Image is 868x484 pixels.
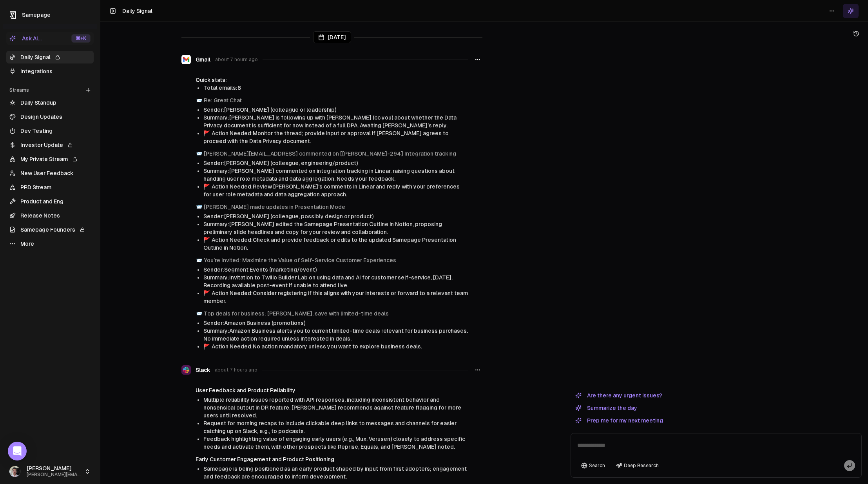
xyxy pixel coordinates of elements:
li: Action Needed: No action mandatory unless you want to explore business deals. [203,343,468,350]
li: Sender: [PERSON_NAME] (colleague, possibly design or product) [203,212,468,220]
div: Quick stats: [196,76,468,84]
li: Action Needed: Monitor the thread; provide input or approval if [PERSON_NAME] agrees to proceed w... [203,129,468,145]
span: flag [203,290,210,296]
li: Action Needed: Consider registering if this aligns with your interests or forward to a relevant t... [203,289,468,305]
span: flag [203,183,210,190]
button: Summarize the day [571,403,642,413]
span: Request for morning recaps to include clickable deep links to messages and channels for easier ca... [203,420,457,434]
li: Sender: [PERSON_NAME] (colleague, engineering/product) [203,159,468,167]
img: Gmail [181,55,191,64]
button: Search [577,460,609,471]
a: Release Notes [6,209,94,222]
li: Sender: Amazon Business (promotions) [203,319,468,327]
li: Sender: [PERSON_NAME] (colleague or leadership) [203,106,468,114]
span: envelope [196,150,202,157]
img: Slack [181,365,191,375]
li: Summary: [PERSON_NAME] commented on integration tracking in Linear, raising questions about handl... [203,167,468,183]
div: Ask AI... [9,34,42,42]
div: [DATE] [313,31,351,43]
button: Deep Research [612,460,663,471]
a: Top deals for business: [PERSON_NAME], save with limited-time deals [204,310,389,317]
span: about 7 hours ago [215,56,258,63]
li: Total emails: 8 [203,84,468,92]
a: Product and Eng [6,195,94,208]
img: _image [9,466,20,477]
span: envelope [196,257,202,263]
span: envelope [196,310,202,317]
li: Summary: [PERSON_NAME] edited the Samepage Presentation Outline in Notion, proposing preliminary ... [203,220,468,236]
span: Feedback highlighting value of engaging early users (e.g., Mux, Verusen) closely to address speci... [203,436,465,450]
span: about 7 hours ago [215,367,257,373]
li: Summary: Invitation to Twilio Builder Lab on using data and AI for customer self-service, [DATE].... [203,274,468,289]
h4: User Feedback and Product Reliability [196,386,468,394]
a: Samepage Founders [6,223,94,236]
a: Design Updates [6,111,94,123]
span: Multiple reliability issues reported with API responses, including inconsistent behavior and nons... [203,397,461,419]
button: Are there any urgent issues? [571,391,667,400]
a: [PERSON_NAME][EMAIL_ADDRESS] commented on [[PERSON_NAME]-294] Integration tracking [204,150,456,157]
span: flag [203,130,210,136]
li: Summary: Amazon Business alerts you to current limited-time deals relevant for business purchases... [203,327,468,343]
a: New User Feedback [6,167,94,179]
a: Integrations [6,65,94,78]
span: envelope [196,97,202,103]
button: Prep me for my next meeting [571,416,668,425]
button: [PERSON_NAME][PERSON_NAME][EMAIL_ADDRESS] [6,462,94,481]
a: You’re Invited: Maximize the Value of Self-Service Customer Experiences [204,257,396,263]
span: envelope [196,204,202,210]
li: Action Needed: Check and provide feedback or edits to the updated Samepage Presentation Outline i... [203,236,468,252]
h4: Early Customer Engagement and Product Positioning [196,455,468,463]
a: Daily Standup [6,96,94,109]
li: Summary: [PERSON_NAME] is following up with [PERSON_NAME] (cc you) about whether the Data Privacy... [203,114,468,129]
button: Ask AI...⌘+K [6,32,94,45]
span: flag [203,343,210,350]
a: Daily Signal [6,51,94,63]
div: Open Intercom Messenger [8,442,27,460]
span: Samepage [22,12,51,18]
span: [PERSON_NAME] [27,465,81,472]
li: Action Needed: Review [PERSON_NAME]'s comments in Linear and reply with your preferences for user... [203,183,468,198]
a: Investor Update [6,139,94,151]
a: Re: Great Chat [204,97,242,103]
a: PRD Stream [6,181,94,194]
h1: Daily Signal [122,7,152,15]
a: [PERSON_NAME] made updates in Presentation Mode [204,204,345,210]
span: Slack [196,366,210,374]
span: [PERSON_NAME][EMAIL_ADDRESS] [27,472,81,478]
li: Sender: Segment Events (marketing/event) [203,266,468,274]
span: Samepage is being positioned as an early product shaped by input from first adopters; engagement ... [203,466,467,480]
a: My Private Stream [6,153,94,165]
span: Gmail [196,56,210,63]
div: Streams [6,84,94,96]
div: ⌘ +K [71,34,91,43]
a: Dev Testing [6,125,94,137]
span: flag [203,237,210,243]
a: More [6,237,94,250]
